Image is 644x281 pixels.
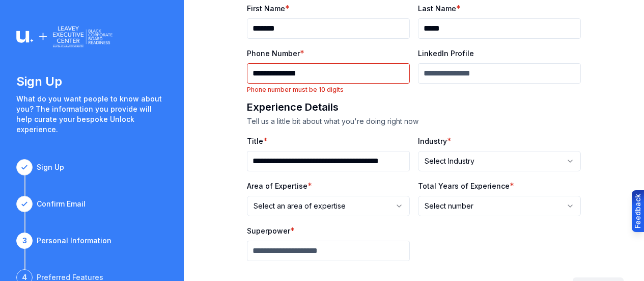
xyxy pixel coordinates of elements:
[37,162,64,172] div: Sign Up
[418,137,447,145] label: Industry
[632,190,644,232] button: Provide feedback
[37,236,111,246] div: Personal Information
[247,137,263,145] label: Title
[418,4,456,13] label: Last Name
[247,226,290,235] label: Superpower
[247,49,300,58] label: Phone Number
[418,49,474,58] label: LinkedIn Profile
[37,199,86,209] div: Confirm Email
[16,233,33,249] div: 3
[16,73,167,90] h1: Sign Up
[247,86,410,94] p: Phone number must be 10 digits
[16,24,113,49] img: Logo
[247,116,581,126] p: Tell us a little bit about what you're doing right now
[247,4,285,13] label: First Name
[633,194,643,228] div: Feedback
[247,100,581,114] h2: Experience Details
[16,94,167,135] p: What do you want people to know about you? The information you provide will help curate your besp...
[247,182,307,190] label: Area of Expertise
[418,182,510,190] label: Total Years of Experience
